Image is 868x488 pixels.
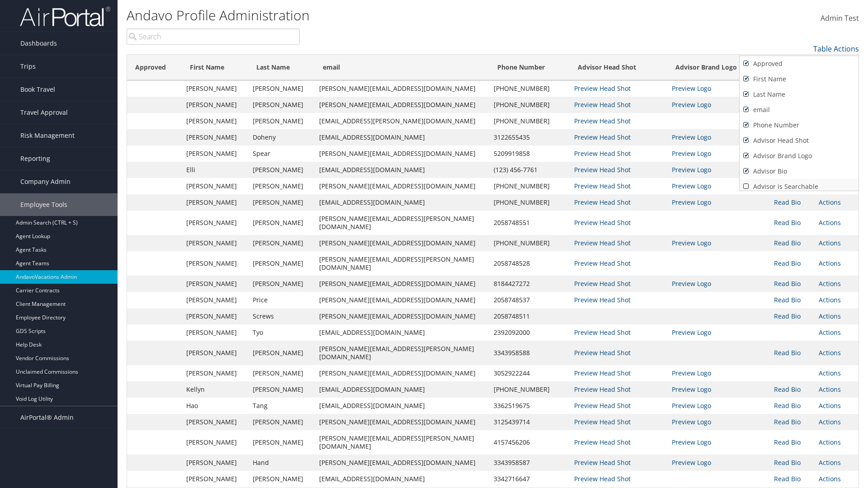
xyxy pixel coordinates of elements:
a: First Name [740,71,859,87]
span: Company Admin [20,170,71,193]
a: Advisor Head Shot [740,133,859,148]
span: Trips [20,55,36,78]
a: Last Name [740,87,859,102]
a: Phone Number [740,117,859,133]
span: Reporting [20,147,50,170]
span: Risk Management [20,124,75,147]
span: Employee Tools [20,193,67,216]
span: Travel Approval [20,101,68,124]
a: Advisor is Searchable [740,179,859,194]
span: Book Travel [20,78,55,101]
a: Advisor Bio [740,164,859,179]
a: Approved [740,56,859,71]
span: AirPortal® Admin [20,406,74,429]
img: airportal-logo.png [20,6,110,27]
a: email [740,102,859,117]
a: Advisor Brand Logo [740,148,859,164]
span: Dashboards [20,32,57,55]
